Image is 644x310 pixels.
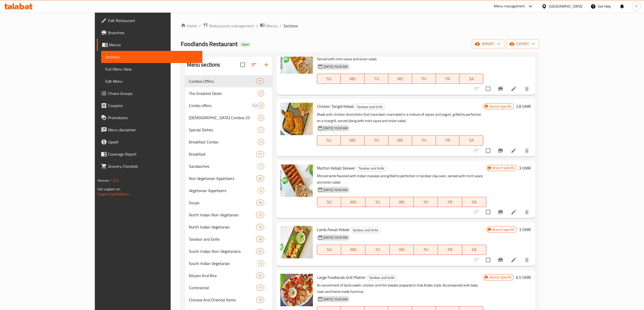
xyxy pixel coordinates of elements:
span: Foodlands Restaurant [181,38,238,50]
a: Edit menu item [511,257,517,263]
span: Non Vegetarian Appetizers [189,175,256,181]
span: 7 [258,164,264,169]
span: Special Dishes [189,127,258,133]
li: / [256,23,258,29]
button: SU [317,135,341,146]
span: Restaurants management [209,23,254,29]
button: TH [414,245,438,255]
span: 4 [258,140,264,144]
button: FR [436,135,460,146]
span: Tandoor and Grills [355,104,385,110]
a: Coupons [97,99,202,112]
span: [DEMOGRAPHIC_DATA] Combos 25 [189,115,258,121]
img: Chicken Kebab Skewer [280,41,313,74]
span: export [510,41,535,47]
span: Combo offers [189,102,252,109]
div: [DEMOGRAPHIC_DATA] Combos 250 [185,112,272,124]
button: MO [341,245,365,255]
span: SU [319,137,339,144]
h2: Menu sections [187,61,220,69]
div: items [258,139,264,145]
span: Tandoor and Grills [189,236,256,242]
span: South Indian Vegetarian [189,260,258,266]
span: 18 [256,237,264,242]
span: SA [461,137,481,144]
button: MO [341,135,365,146]
div: Combo offers0 [185,99,272,112]
button: SA [462,245,486,255]
button: Branch-specific-item [494,144,507,157]
button: FR [436,74,460,84]
a: Promotions [97,112,202,124]
div: Tandoor and Grills [367,275,397,281]
span: Full Menu View [105,66,198,72]
span: Mutton Kebab Skewer [317,164,355,172]
div: items [256,175,264,181]
span: [DATE] 10:00 AM [321,188,350,192]
span: 0 [258,91,264,96]
a: Menus [97,39,202,51]
span: WE [390,137,410,144]
h6: 6.5 OMR [516,274,531,281]
span: SU [319,75,339,82]
span: FR [438,75,458,82]
div: items [256,78,264,84]
button: SU [317,74,341,84]
a: Choice Groups [97,87,202,99]
span: MO [343,137,363,144]
button: SU [317,245,341,255]
div: Vegetarian Appetizers4 [185,184,272,197]
span: Continental [189,285,256,291]
a: Upsell [97,136,202,148]
a: Support.OpsPlatform [97,191,130,197]
button: import [472,39,504,49]
button: FR [438,245,462,255]
img: Lamb Awsal Kebab [280,226,313,258]
button: TU [365,245,389,255]
span: SU [319,246,339,253]
span: MO [343,75,363,82]
div: Chinese And Oriental Items [189,297,256,303]
a: Edit menu item [511,209,517,215]
a: Restaurants management [203,23,254,29]
span: 1.0.0 [111,177,118,184]
button: delete [521,144,533,157]
div: Menu-management [494,3,525,9]
div: Non Vegetarian Appetizers20 [185,172,272,184]
span: Branch specific [491,227,517,232]
div: items [256,151,264,157]
span: Grocery Checklist [108,163,198,169]
span: 12 [256,213,264,217]
span: 4 [258,188,264,193]
button: TH [412,74,436,84]
div: items [258,188,264,194]
button: export [506,39,539,49]
div: items [256,212,264,218]
button: Branch-specific-item [494,83,507,95]
div: Chinese And Oriental Items15 [185,294,272,306]
button: TH [412,135,436,146]
button: WE [388,74,412,84]
span: TH [414,137,434,144]
span: South Indian Non-Vegetarians [189,248,256,254]
span: TU [367,137,386,144]
span: Coupons [108,102,198,109]
span: Select to update [483,84,493,94]
a: Edit Restaurant [97,14,202,27]
span: Combos Offers [189,78,256,84]
a: Grocery Checklist [97,160,202,172]
span: Edit Menu [105,78,198,84]
button: TU [365,74,388,84]
button: TH [414,197,438,207]
span: SA [464,198,484,206]
span: 21 [256,249,264,254]
span: TH [416,198,436,206]
button: delete [521,254,533,266]
div: items [256,285,264,291]
svg: Inactive section [252,102,258,109]
button: SU [317,197,341,207]
div: Tandoor and Grills18 [185,233,272,245]
span: Vegetarian Appetizers [189,188,258,194]
span: SU [319,198,339,206]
